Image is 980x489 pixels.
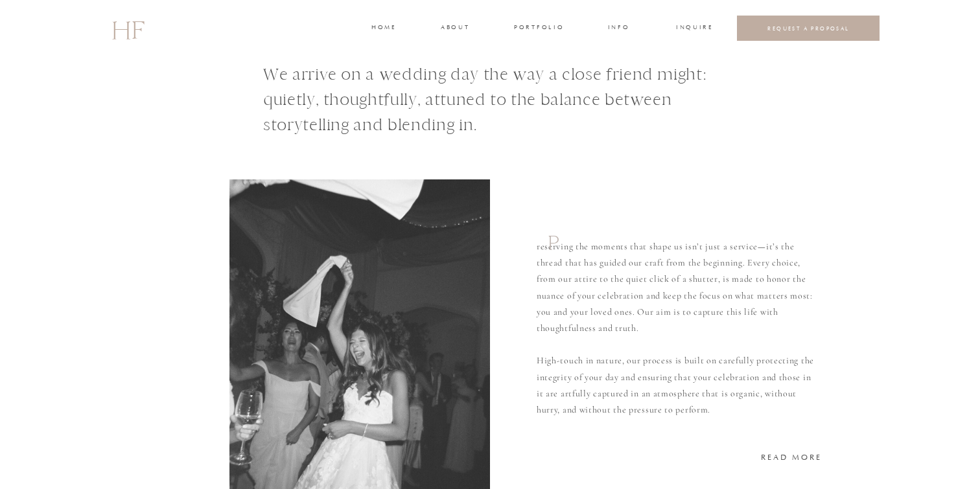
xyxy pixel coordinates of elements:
a: portfolio [514,23,563,34]
a: home [371,23,395,34]
a: READ MORE [761,451,822,462]
a: INQUIRE [676,23,711,34]
h1: We arrive on a wedding day the way a close friend might: quietly, thoughtfully, attuned to the ba... [263,62,746,142]
a: REQUEST A PROPOSAL [747,25,870,32]
p: reserving the moments that shape us isn’t just a service—it’s the thread that has guided our craf... [537,238,819,417]
a: HF [111,10,144,47]
h1: P [548,230,566,265]
a: INFO [607,23,631,34]
a: about [441,23,468,34]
